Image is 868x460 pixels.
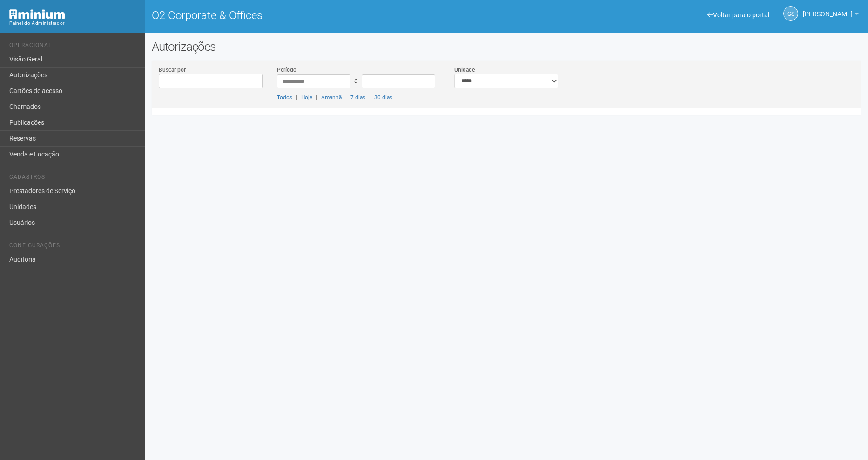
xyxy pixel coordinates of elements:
a: GS [783,6,798,21]
span: Gabriela Souza [803,1,853,18]
li: Operacional [9,42,138,52]
a: 7 dias [350,94,365,101]
span: | [296,94,297,101]
div: Painel do Administrador [9,19,138,27]
a: Hoje [301,94,312,101]
li: Cadastros [9,174,138,183]
label: Buscar por [159,66,186,74]
span: | [345,94,347,101]
span: a [354,77,358,84]
a: Todos [277,94,292,101]
h1: O2 Corporate & Offices [152,9,499,21]
li: Configurações [9,242,138,252]
a: 30 dias [374,94,392,101]
label: Unidade [454,66,475,74]
h2: Autorizações [152,40,861,54]
a: Voltar para o portal [707,11,769,19]
a: Amanhã [321,94,342,101]
a: [PERSON_NAME] [803,12,859,19]
span: | [369,94,370,101]
img: Minium [9,9,65,19]
span: | [316,94,317,101]
label: Período [277,66,296,74]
